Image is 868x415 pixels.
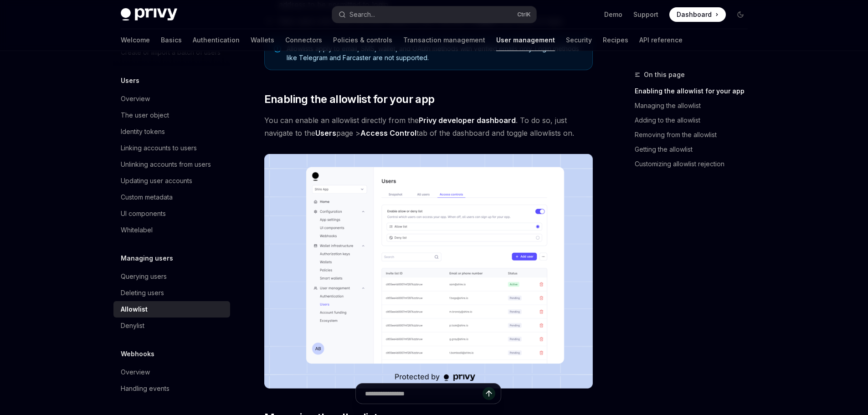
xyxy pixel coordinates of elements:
[264,114,593,139] span: You can enable an allowlist directly from the . To do so, just navigate to the page > tab of the ...
[733,7,748,22] button: Toggle dark mode
[113,156,230,173] a: Unlinking accounts from users
[285,29,322,51] a: Connectors
[635,98,755,113] a: Managing the allowlist
[517,11,531,18] span: Ctrl K
[113,205,230,222] a: UI components
[121,320,144,331] div: Denylist
[333,29,392,51] a: Policies & controls
[635,113,755,128] a: Adding to the allowlist
[483,387,495,400] button: Send message
[121,225,153,236] div: Whitelabel
[669,7,726,22] a: Dashboard
[603,29,628,51] a: Recipes
[121,126,165,137] div: Identity tokens
[121,367,150,378] div: Overview
[121,192,173,203] div: Custom metadata
[121,208,166,219] div: UI components
[113,107,230,123] a: The user object
[113,222,230,238] a: Whitelabel
[121,348,154,359] h5: Webhooks
[403,29,485,51] a: Transaction management
[121,75,139,86] h5: Users
[113,189,230,205] a: Custom metadata
[193,29,240,51] a: Authentication
[360,128,416,138] a: Access Control
[121,159,211,170] div: Unlinking accounts from users
[604,10,622,19] a: Demo
[113,173,230,189] a: Updating user accounts
[113,364,230,380] a: Overview
[635,142,755,157] a: Getting the allowlist
[121,287,164,298] div: Deleting users
[121,253,173,264] h5: Managing users
[121,271,167,282] div: Querying users
[121,175,192,186] div: Updating user accounts
[635,128,755,142] a: Removing from the allowlist
[113,285,230,301] a: Deleting users
[566,29,592,51] a: Security
[121,29,150,51] a: Welcome
[121,110,169,121] div: The user object
[264,154,593,389] img: images/Allow.png
[251,29,274,51] a: Wallets
[121,93,150,104] div: Overview
[315,128,336,138] strong: Users
[121,143,197,154] div: Linking accounts to users
[113,91,230,107] a: Overview
[677,10,712,19] span: Dashboard
[161,29,182,51] a: Basics
[635,84,755,98] a: Enabling the allowlist for your app
[113,318,230,334] a: Denylist
[287,44,583,62] span: Allowlists apply to email, SMS, wallet, and OAuth methods with verified emails only. Login method...
[419,116,516,125] a: Privy developer dashboard
[633,10,658,19] a: Support
[113,268,230,285] a: Querying users
[496,29,555,51] a: User management
[113,301,230,318] a: Allowlist
[113,380,230,397] a: Handling events
[644,69,685,80] span: On this page
[639,29,683,51] a: API reference
[264,92,435,107] span: Enabling the allowlist for your app
[121,304,148,315] div: Allowlist
[121,8,177,21] img: dark logo
[635,157,755,171] a: Customizing allowlist rejection
[113,123,230,140] a: Identity tokens
[349,9,375,20] div: Search...
[121,383,169,394] div: Handling events
[113,140,230,156] a: Linking accounts to users
[332,6,536,23] button: Search...CtrlK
